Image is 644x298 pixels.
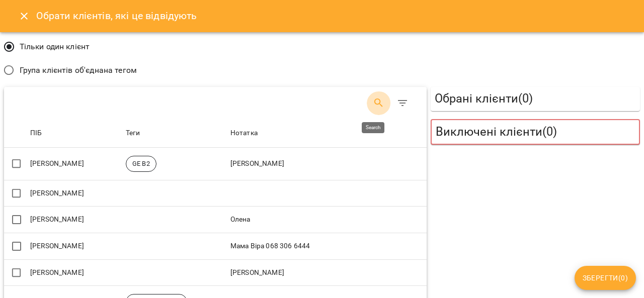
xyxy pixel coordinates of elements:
[228,233,427,260] td: Мама Віра 068 306 6444
[20,41,90,53] span: Тільки один клієнт
[36,8,197,24] h6: Обрати клієнтів, які це відвідують
[228,207,427,233] td: Олена
[30,127,42,139] div: ПІБ
[28,233,124,260] td: [PERSON_NAME]
[30,127,42,139] div: Sort
[390,91,415,115] button: Фільтр
[583,272,628,284] span: Зберегти ( 0 )
[28,148,124,180] td: [PERSON_NAME]
[367,91,391,115] button: Search
[4,87,427,119] div: Table Toolbar
[126,127,140,139] div: Sort
[30,127,122,139] span: ПІБ
[435,91,636,107] h5: Обрані клієнти ( 0 )
[126,127,226,139] span: Теги
[28,180,124,207] td: [PERSON_NAME]
[12,4,36,28] button: Close
[126,159,156,168] span: GE B2
[126,127,140,139] div: Теги
[28,207,124,233] td: [PERSON_NAME]
[228,259,427,286] td: [PERSON_NAME]
[230,127,258,139] div: Sort
[20,64,137,76] span: Група клієнтів об'єднана тегом
[575,266,636,290] button: Зберегти(0)
[228,148,427,180] td: [PERSON_NAME]
[230,127,258,139] div: Нотатка
[436,124,635,140] h5: Виключені клієнти ( 0 )
[230,127,425,139] span: Нотатка
[28,259,124,286] td: [PERSON_NAME]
